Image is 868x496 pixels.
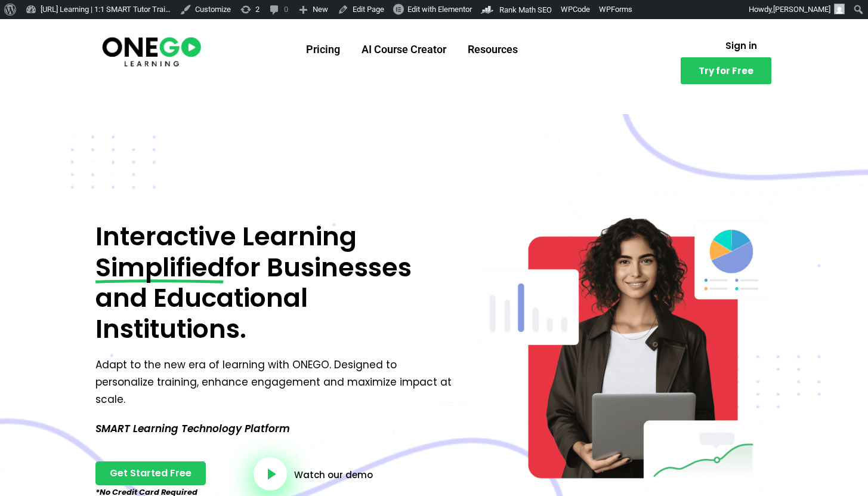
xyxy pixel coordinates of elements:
span: Edit with Elementor [407,5,472,14]
a: Watch our demo [294,470,373,479]
a: Pricing [295,34,351,65]
p: Adapt to the new era of learning with ONEGO. Designed to personalize training, enhance engagement... [95,356,456,408]
a: video-button [254,457,287,491]
span: Interactive Learning [95,218,357,254]
a: Resources [457,34,529,65]
span: [PERSON_NAME] [773,5,830,14]
span: Rank Math SEO [499,5,552,14]
span: Try for Free [699,66,753,75]
span: Simplified [95,252,225,284]
p: SMART Learning Technology Platform [95,420,456,438]
a: AI Course Creator [351,34,457,65]
a: Try for Free [681,57,771,84]
span: for Businesses and Educational Institutions. [95,249,412,347]
a: Get Started Free [95,461,206,485]
span: Get Started Free [110,469,191,478]
a: Sign in [711,34,771,57]
span: Sign in [725,41,757,50]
